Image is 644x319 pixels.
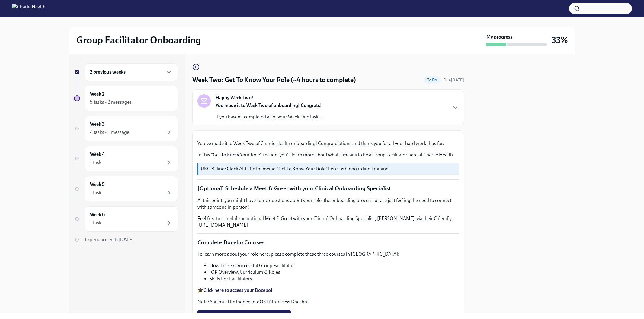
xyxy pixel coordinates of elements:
a: Week 61 task [74,206,178,232]
h6: 2 previous weeks [90,69,126,75]
h6: Week 6 [90,211,105,218]
div: 1 task [90,220,101,226]
strong: Happy Week Two! [216,94,253,101]
a: Week 41 task [74,146,178,171]
p: Note: You must be logged into to access Docebo! [197,298,459,305]
strong: [DATE] [118,237,134,242]
h6: Week 5 [90,181,105,188]
p: Feel free to schedule an optional Meet & Greet with your Clinical Onboarding Specialist, [PERSON_... [197,215,459,229]
strong: [DATE] [451,77,464,83]
a: Week 25 tasks • 2 messages [74,86,178,111]
h2: Group Facilitator Onboarding [76,34,201,46]
p: In this "Get To Know Your Role" section, you'll learn more about what it means to be a Group Faci... [197,152,459,158]
p: At this point, you might have some questions about your role, the onboarding process, or are just... [197,197,459,210]
li: IOP Overview, Curriculum & Roles [210,269,459,276]
p: You've made it to Week Two of Charlie Health onboarding! Congratulations and thank you for all yo... [197,140,459,147]
div: 4 tasks • 1 message [90,129,129,136]
a: Click here to access your Docebo! [203,287,273,293]
span: To Do [424,78,441,82]
p: If you haven't completed all of your Week One task... [216,114,322,120]
h6: Week 4 [90,151,105,158]
p: To learn more about your role here, please complete these three courses in [GEOGRAPHIC_DATA]: [197,251,459,257]
p: UKG Billing: Clock ALL the following "Get To Know Your Role" tasks as Onboarding Training [201,166,457,172]
p: 🎓 [197,287,459,294]
li: How To Be A Successful Group Facilitator [210,262,459,269]
p: [Optional] Schedule a Meet & Greet with your Clinical Onboarding Specialist [197,185,459,192]
div: 5 tasks • 2 messages [90,99,132,106]
a: OKTA [260,299,272,305]
strong: You made it to Week Two of onboarding! Congrats! [216,103,322,108]
a: Week 51 task [74,176,178,201]
a: Week 34 tasks • 1 message [74,116,178,141]
li: Skills For Facilitators [210,276,459,282]
div: 1 task [90,159,101,166]
strong: My progress [486,34,512,40]
h4: Week Two: Get To Know Your Role (~4 hours to complete) [192,75,356,84]
span: October 13th, 2025 10:00 [443,77,464,83]
h6: Week 2 [90,91,104,97]
p: Complete Docebo Courses [197,238,459,246]
span: Due [443,77,464,83]
h3: 33% [552,35,568,46]
h6: Week 3 [90,121,105,128]
div: 1 task [90,189,101,196]
span: Experience ends [85,237,134,242]
div: 2 previous weeks [85,63,178,81]
img: CharlieHealth [12,4,46,13]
